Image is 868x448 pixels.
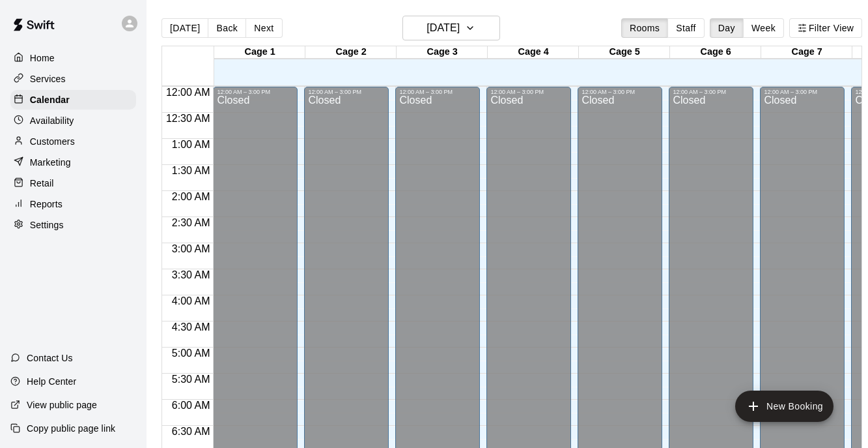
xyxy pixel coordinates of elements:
span: 2:00 AM [169,191,214,202]
div: 12:00 AM – 3:00 PM [217,89,294,95]
div: Cage 6 [670,46,761,59]
button: [DATE] [402,16,500,40]
div: Cage 7 [761,46,852,59]
p: Calendar [30,93,70,106]
p: Contact Us [27,351,73,365]
div: 12:00 AM – 3:00 PM [673,89,749,95]
span: 1:30 AM [169,165,214,176]
button: Next [245,18,282,38]
span: 5:30 AM [169,374,214,385]
p: Retail [30,177,54,190]
button: Day [710,18,744,38]
p: Settings [30,218,64,231]
p: Copy public page link [27,422,115,435]
div: Cage 4 [488,46,579,59]
span: 2:30 AM [169,217,214,228]
button: [DATE] [161,18,208,38]
button: Week [743,18,784,38]
div: 12:00 AM – 3:00 PM [764,89,841,95]
a: Reports [10,194,136,214]
a: Services [10,69,136,89]
button: Staff [667,18,705,38]
a: Retail [10,173,136,193]
span: 5:00 AM [169,348,214,359]
p: Marketing [30,156,71,169]
button: add [735,391,833,422]
span: 6:00 AM [169,400,214,411]
span: 12:30 AM [163,113,214,124]
button: Rooms [621,18,668,38]
span: 3:00 AM [169,243,214,254]
a: Marketing [10,153,136,172]
p: Reports [30,198,63,211]
span: 1:00 AM [169,139,214,150]
p: Home [30,52,55,65]
button: Back [208,18,246,38]
span: 4:30 AM [169,321,214,333]
span: 12:00 AM [163,87,214,98]
span: 3:30 AM [169,269,214,280]
a: Calendar [10,90,136,110]
span: 4:00 AM [169,295,214,306]
div: 12:00 AM – 3:00 PM [581,89,658,95]
a: Customers [10,132,136,151]
p: Help Center [27,375,76,388]
h6: [DATE] [427,19,460,37]
a: Availability [10,111,136,130]
div: Cage 3 [397,46,488,59]
div: Cage 1 [214,46,305,59]
div: 12:00 AM – 3:00 PM [490,89,567,95]
div: 12:00 AM – 3:00 PM [308,89,385,95]
div: Cage 2 [305,46,397,59]
a: Settings [10,215,136,235]
div: 12:00 AM – 3:00 PM [399,89,476,95]
button: Filter View [789,18,862,38]
p: Availability [30,114,74,127]
p: Services [30,72,66,85]
p: View public page [27,398,97,411]
span: 6:30 AM [169,426,214,437]
div: Cage 5 [579,46,670,59]
a: Home [10,48,136,68]
p: Customers [30,135,75,148]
